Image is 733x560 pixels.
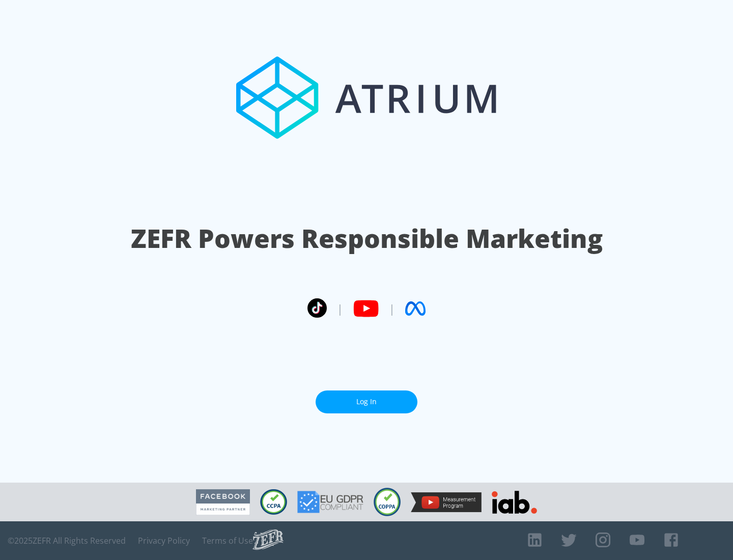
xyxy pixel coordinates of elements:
span: | [389,301,395,316]
img: IAB [492,491,537,514]
span: | [337,301,343,316]
img: GDPR Compliant [297,491,363,513]
h1: ZEFR Powers Responsible Marketing [131,221,603,256]
a: Log In [316,390,417,413]
span: © 2025 ZEFR All Rights Reserved [8,536,126,546]
img: Facebook Marketing Partner [196,489,250,515]
img: YouTube Measurement Program [411,492,482,512]
img: CCPA Compliant [260,489,287,515]
a: Privacy Policy [138,536,190,546]
img: COPPA Compliant [374,488,401,516]
a: Terms of Use [202,536,253,546]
